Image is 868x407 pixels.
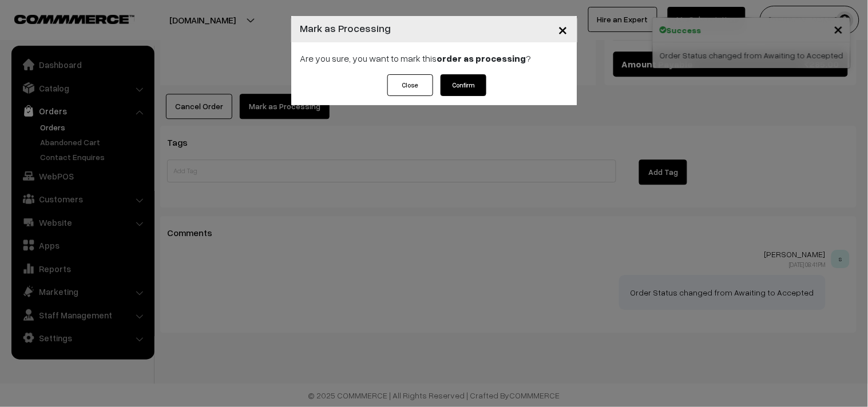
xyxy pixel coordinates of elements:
h4: Mark as Processing [300,21,391,36]
strong: order as processing [437,53,526,64]
span: × [558,18,568,39]
button: Confirm [441,74,486,96]
button: Close [549,11,577,47]
button: Close [387,74,433,96]
div: Are you sure, you want to mark this ? [291,42,577,74]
